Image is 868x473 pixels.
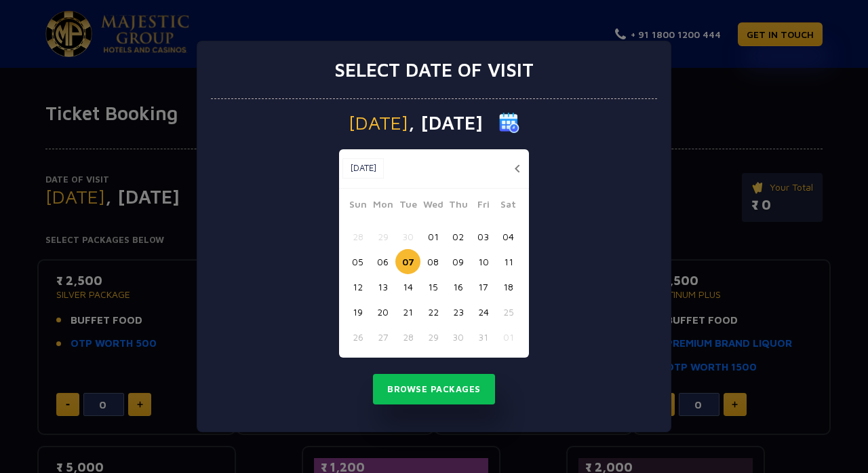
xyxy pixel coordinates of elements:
[496,249,521,274] button: 11
[471,249,496,274] button: 10
[446,324,471,349] button: 30
[496,324,521,349] button: 01
[496,224,521,249] button: 04
[370,197,395,216] span: Mon
[370,249,395,274] button: 06
[342,158,384,178] button: [DATE]
[395,224,420,249] button: 30
[345,299,370,324] button: 19
[446,299,471,324] button: 23
[496,274,521,299] button: 18
[420,249,446,274] button: 08
[471,299,496,324] button: 24
[349,113,408,132] span: [DATE]
[496,197,521,216] span: Sat
[370,324,395,349] button: 27
[446,197,471,216] span: Thu
[345,224,370,249] button: 28
[499,113,519,133] img: calender icon
[373,374,495,405] button: Browse Packages
[395,274,420,299] button: 14
[420,299,446,324] button: 22
[446,249,471,274] button: 09
[395,197,420,216] span: Tue
[471,274,496,299] button: 17
[408,113,483,132] span: , [DATE]
[446,274,471,299] button: 16
[420,324,446,349] button: 29
[446,224,471,249] button: 02
[471,324,496,349] button: 31
[345,249,370,274] button: 05
[471,197,496,216] span: Fri
[370,224,395,249] button: 29
[370,299,395,324] button: 20
[334,58,534,81] h3: Select date of visit
[345,324,370,349] button: 26
[345,197,370,216] span: Sun
[471,224,496,249] button: 03
[420,224,446,249] button: 01
[420,197,446,216] span: Wed
[345,274,370,299] button: 12
[395,324,420,349] button: 28
[420,274,446,299] button: 15
[395,299,420,324] button: 21
[395,249,420,274] button: 07
[370,274,395,299] button: 13
[496,299,521,324] button: 25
